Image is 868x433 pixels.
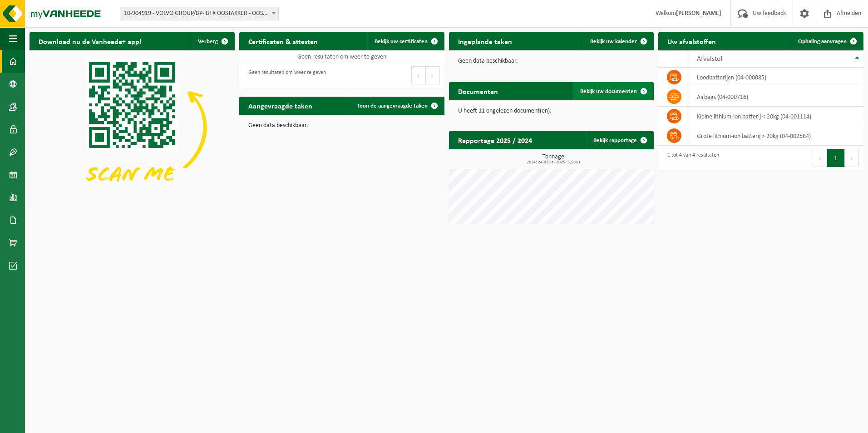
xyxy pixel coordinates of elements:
[248,123,435,129] p: Geen data beschikbaar.
[676,10,721,17] strong: [PERSON_NAME]
[350,97,444,115] a: Toon de aangevraagde taken
[791,32,863,50] a: Ophaling aanvragen
[813,149,827,167] button: Previous
[375,39,428,44] span: Bekijk uw certificaten
[357,103,428,109] span: Toon de aangevraagde taken
[590,39,637,44] span: Bekijk uw kalender
[198,39,218,44] span: Verberg
[697,55,723,63] span: Afvalstof
[191,32,234,50] button: Verberg
[30,32,151,50] h2: Download nu de Vanheede+ app!
[454,154,654,165] h3: Tonnage
[244,65,326,85] div: Geen resultaten om weer te geven
[426,66,440,84] button: Next
[690,126,863,146] td: grote lithium-ion batterij > 20kg (04-002584)
[690,87,863,107] td: airbags (04-000716)
[411,66,426,84] button: Previous
[573,82,653,100] a: Bekijk uw documenten
[449,131,541,149] h2: Rapportage 2025 / 2024
[658,32,725,50] h2: Uw afvalstoffen
[30,50,235,204] img: Download de VHEPlus App
[580,89,637,94] span: Bekijk uw documenten
[845,149,859,167] button: Next
[798,39,847,44] span: Ophaling aanvragen
[449,32,521,50] h2: Ingeplande taken
[458,58,645,64] p: Geen data beschikbaar.
[449,82,507,100] h2: Documenten
[239,50,444,63] td: Geen resultaten om weer te geven
[583,32,653,50] a: Bekijk uw kalender
[586,131,653,149] a: Bekijk rapportage
[120,7,278,20] span: 10-904919 - VOLVO GROUP/BP- BTX OOSTAKKER - OOSTAKKER
[827,149,845,167] button: 1
[663,148,719,168] div: 1 tot 4 van 4 resultaten
[690,107,863,126] td: kleine lithium-ion batterij < 20kg (04-001114)
[120,7,279,20] span: 10-904919 - VOLVO GROUP/BP- BTX OOSTAKKER - OOSTAKKER
[239,97,321,114] h2: Aangevraagde taken
[690,68,863,87] td: loodbatterijen (04-000085)
[458,108,645,114] p: U heeft 11 ongelezen document(en).
[454,160,654,165] span: 2024: 24,025 t - 2025: 5,585 t
[239,32,327,50] h2: Certificaten & attesten
[367,32,444,50] a: Bekijk uw certificaten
